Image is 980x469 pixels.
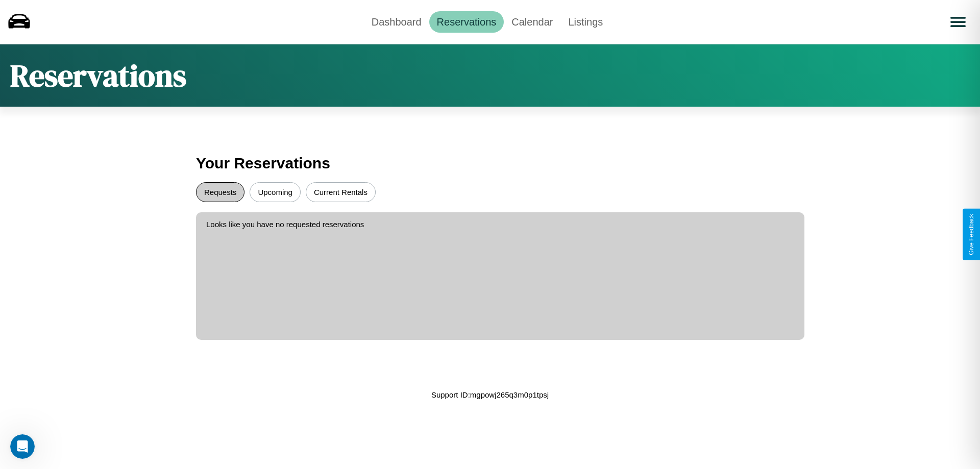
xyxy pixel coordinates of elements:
[504,11,560,33] a: Calendar
[968,214,975,255] div: Give Feedback
[429,11,504,33] a: Reservations
[196,150,784,177] h3: Your Reservations
[196,182,244,202] button: Requests
[206,217,794,231] p: Looks like you have no requested reservations
[10,434,35,459] iframe: Intercom live chat
[431,388,549,402] p: Support ID: mgpowj265q3m0p1tpsj
[306,182,376,202] button: Current Rentals
[250,182,301,202] button: Upcoming
[560,11,610,33] a: Listings
[944,8,972,36] button: Open menu
[10,55,186,96] h1: Reservations
[364,11,429,33] a: Dashboard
